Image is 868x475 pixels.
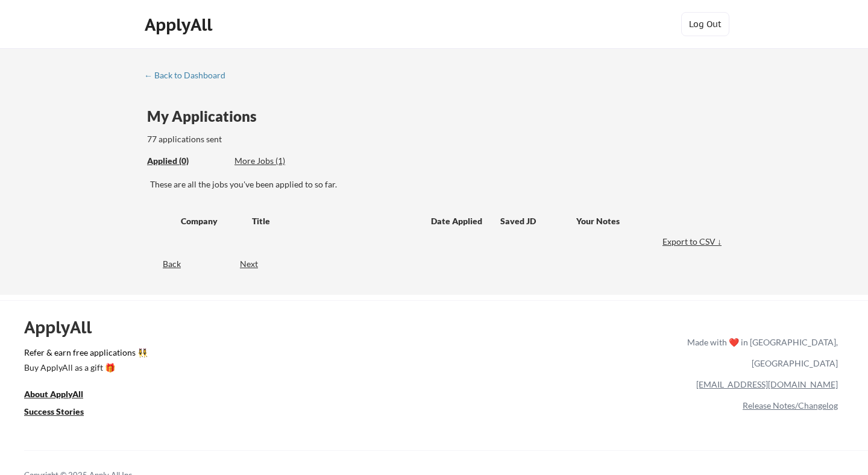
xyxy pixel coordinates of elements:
[743,400,838,411] a: Release Notes/Changelog
[144,258,181,270] div: Back
[24,388,100,403] a: About ApplyAll
[24,406,84,417] u: Success Stories
[144,71,234,83] a: ← Back to Dashboard
[24,363,145,372] div: Buy ApplyAll as a gift 🎁
[24,348,435,361] a: Refer & earn free applications 👯‍♀️
[431,215,484,227] div: Date Applied
[24,361,145,376] a: Buy ApplyAll as a gift 🎁
[234,155,323,168] div: These are job applications we think you'd be a good fit for, but couldn't apply you to automatica...
[662,236,725,248] div: Export to CSV ↓
[144,71,234,80] div: ← Back to Dashboard
[252,215,420,227] div: Title
[576,215,714,227] div: Your Notes
[150,178,725,190] div: These are all the jobs you've been applied to so far.
[500,210,576,231] div: Saved JD
[24,317,105,338] div: ApplyAll
[234,155,323,167] div: More Jobs (1)
[240,258,272,270] div: Next
[145,14,216,35] div: ApplyAll
[147,109,266,124] div: My Applications
[24,405,100,420] a: Success Stories
[24,389,83,399] u: About ApplyAll
[696,379,838,389] a: [EMAIL_ADDRESS][DOMAIN_NAME]
[147,155,225,168] div: These are all the jobs you've been applied to so far.
[147,133,380,145] div: 77 applications sent
[681,12,729,36] button: Log Out
[181,215,241,227] div: Company
[147,155,225,167] div: Applied (0)
[682,332,838,374] div: Made with ❤️ in [GEOGRAPHIC_DATA], [GEOGRAPHIC_DATA]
